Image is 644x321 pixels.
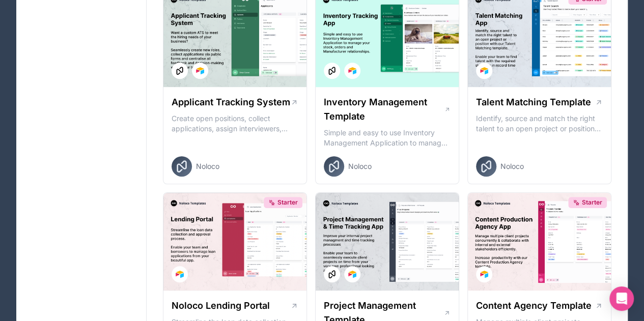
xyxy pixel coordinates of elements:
[172,299,270,313] h1: Noloco Lending Portal
[500,161,524,171] span: Noloco
[172,95,290,109] h1: Applicant Tracking System
[196,161,219,171] span: Noloco
[480,67,488,75] img: Airtable Logo
[324,128,451,148] p: Simple and easy to use Inventory Management Application to manage your stock, orders and Manufact...
[609,286,634,311] div: Open Intercom Messenger
[582,198,602,207] span: Starter
[172,113,298,134] p: Create open positions, collect applications, assign interviewers, centralise candidate feedback a...
[324,95,444,124] h1: Inventory Management Template
[348,270,356,278] img: Airtable Logo
[348,67,356,75] img: Airtable Logo
[277,198,298,207] span: Starter
[476,113,603,134] p: Identify, source and match the right talent to an open project or position with our Talent Matchi...
[476,95,591,109] h1: Talent Matching Template
[176,270,184,278] img: Airtable Logo
[476,299,592,313] h1: Content Agency Template
[480,270,488,278] img: Airtable Logo
[348,161,372,171] span: Noloco
[196,67,204,75] img: Airtable Logo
